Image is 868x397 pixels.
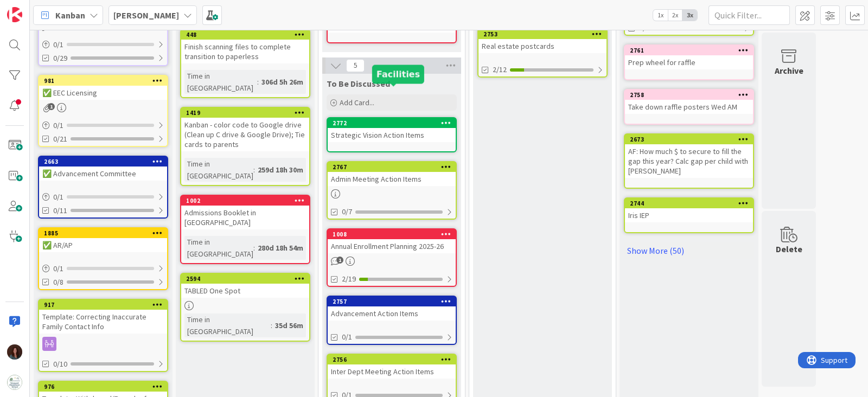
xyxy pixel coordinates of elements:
div: 2757 [328,297,456,306]
div: 2761 [630,47,753,54]
span: To Be Discussed [327,78,390,89]
div: AF: How much $ to secure to fill the gap this year? Calc gap per child with [PERSON_NAME] [625,144,753,178]
a: 2772Strategic Vision Action Items [327,117,457,152]
div: 1002 [186,197,309,204]
div: Iris IEP [625,208,753,222]
div: 2767 [328,162,456,172]
div: Admissions Booklet in [GEOGRAPHIC_DATA] [181,206,309,229]
div: 1008Annual Enrollment Planning 2025-26 [328,229,456,253]
span: 1 [48,103,55,110]
div: 306d 5h 26m [259,76,306,88]
div: 2758 [625,90,753,100]
div: 35d 56m [272,319,306,331]
div: Time in [GEOGRAPHIC_DATA] [184,70,257,94]
div: 2753 [478,29,607,39]
span: 2/19 [342,273,356,285]
span: : [271,319,272,331]
a: 2761Prep wheel for raffle [624,44,754,80]
div: 976 [44,383,167,390]
span: 1 [336,257,343,264]
a: 2753Real estate postcards2/12 [477,28,608,78]
div: ✅ Advancement Committee [39,167,167,181]
div: Real estate postcards [478,39,607,53]
img: Visit kanbanzone.com [7,7,22,22]
span: 2x [668,10,682,21]
div: 2761 [625,46,753,55]
div: TABLED One Spot [181,284,309,298]
div: 0/1 [39,262,167,276]
div: ✅ AR/AP [39,238,167,252]
div: 2594 [186,275,309,283]
div: 448Finish scanning files to complete transition to paperless [181,30,309,63]
div: Template: Correcting Inaccurate Family Contact Info [39,310,167,334]
div: 2767Admin Meeting Action Items [328,162,456,186]
div: 2663 [39,157,167,167]
span: 0/8 [53,277,63,288]
span: : [257,76,259,88]
div: 2663 [44,158,167,165]
div: 280d 18h 54m [255,242,306,254]
div: Admin Meeting Action Items [328,172,456,186]
a: 2663✅ Advancement Committee0/10/11 [38,156,168,219]
div: 1419 [186,109,309,117]
div: Annual Enrollment Planning 2025-26 [328,239,456,253]
a: 917Template: Correcting Inaccurate Family Contact Info0/10 [38,299,168,372]
div: 2758Take down raffle posters Wed AM [625,90,753,114]
div: 2744 [625,198,753,208]
div: 1885✅ AR/AP [39,228,167,252]
div: 259d 18h 30m [255,164,306,176]
div: 0/1 [39,190,167,204]
div: 2756 [333,356,456,363]
span: Add Card... [340,98,374,107]
span: Kanban [55,9,85,22]
span: 5 [346,59,365,72]
div: 448 [181,30,309,40]
a: Show More (50) [624,242,754,259]
div: 2758 [630,91,753,99]
a: 1419Kanban - color code to Google drive (Clean up C drive & Google Drive); Tie cards to parentsTi... [180,107,310,186]
input: Quick Filter... [709,5,790,25]
div: Advancement Action Items [328,306,456,321]
div: 2673 [630,136,753,143]
div: 1002 [181,196,309,206]
div: Time in [GEOGRAPHIC_DATA] [184,158,253,182]
div: 976 [39,382,167,392]
div: 2673 [625,135,753,144]
div: ✅ EEC Licensing [39,86,167,100]
div: 1885 [39,228,167,238]
div: 917 [39,300,167,310]
div: 2757 [333,298,456,305]
div: 2756Inter Dept Meeting Action Items [328,355,456,379]
div: 1419Kanban - color code to Google drive (Clean up C drive & Google Drive); Tie cards to parents [181,108,309,151]
span: 0/10 [53,358,67,370]
span: Support [23,2,49,15]
div: Prep wheel for raffle [625,55,753,69]
a: 1885✅ AR/AP0/10/8 [38,227,168,290]
a: 448Finish scanning files to complete transition to paperlessTime in [GEOGRAPHIC_DATA]:306d 5h 26m [180,29,310,98]
div: 0/1 [39,119,167,132]
div: 1002Admissions Booklet in [GEOGRAPHIC_DATA] [181,196,309,229]
img: RF [7,344,22,360]
div: 1419 [181,108,309,118]
div: 2594TABLED One Spot [181,274,309,298]
div: 2753 [483,30,607,38]
span: 0 / 1 [53,263,63,274]
h5: Facilities [376,69,420,79]
div: 2744 [630,200,753,207]
div: 2757Advancement Action Items [328,297,456,321]
a: 2767Admin Meeting Action Items0/7 [327,161,457,220]
div: 2663✅ Advancement Committee [39,157,167,181]
span: : [253,164,255,176]
div: Archive [775,64,803,77]
span: 0/21 [53,133,67,145]
div: 917 [44,301,167,309]
span: 0/1 [342,331,352,343]
div: 981 [44,77,167,85]
span: 0/11 [53,205,67,216]
a: 2757Advancement Action Items0/1 [327,296,457,345]
div: 2744Iris IEP [625,198,753,222]
div: 1008 [333,230,456,238]
div: 2772Strategic Vision Action Items [328,118,456,142]
div: 1008 [328,229,456,239]
div: Take down raffle posters Wed AM [625,100,753,114]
